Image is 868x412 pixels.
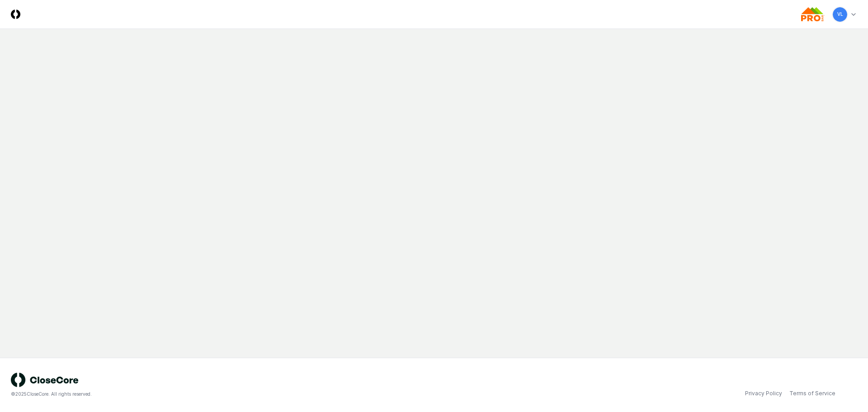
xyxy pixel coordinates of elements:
span: VL [837,11,843,18]
img: logo [11,373,79,387]
img: Probar logo [801,7,825,22]
a: Terms of Service [789,389,835,398]
div: © 2025 CloseCore. All rights reserved. [11,391,434,398]
img: Logo [11,9,20,19]
button: VL [832,6,848,23]
a: Privacy Policy [745,389,782,398]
